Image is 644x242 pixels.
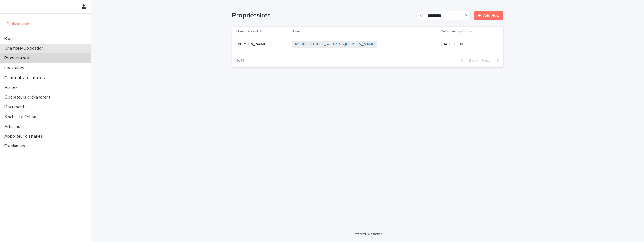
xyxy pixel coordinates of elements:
[2,75,49,80] p: Candidats Locataires
[354,232,382,236] a: Powered By Stacker
[232,12,416,20] h1: Propriétaires
[2,124,25,129] p: Artisans
[237,28,258,34] p: Nom complet
[418,11,471,20] input: Search
[2,95,55,100] p: Operateurs clickandrent
[2,85,22,90] p: Visites
[2,134,47,139] p: Apporteur d'affaires
[474,11,503,20] a: Add New
[483,14,500,17] span: Add New
[466,59,478,62] span: Back
[2,104,31,110] p: Documents
[2,143,30,149] p: Freelances
[2,46,48,51] p: Chambre/Colocation
[2,36,19,41] p: Biens
[441,42,495,47] p: [DATE] 10:30
[2,56,33,61] p: Propriétaires
[237,41,269,47] p: [PERSON_NAME]
[232,54,249,67] p: 1 of 1
[4,18,31,29] img: UCB0brd3T0yccxBKYDjQ
[232,36,503,52] tr: [PERSON_NAME][PERSON_NAME] A1508 - [STREET_ADDRESS][PERSON_NAME] [DATE] 10:30
[2,65,29,71] p: Locataires
[2,114,43,120] p: Sinch - Téléphone
[457,58,480,63] button: Back
[480,58,503,63] button: Next
[482,59,494,62] span: Next
[294,42,375,47] a: A1508 - [STREET_ADDRESS][PERSON_NAME]
[292,28,301,34] p: Biens
[441,28,469,34] p: Date d'inscription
